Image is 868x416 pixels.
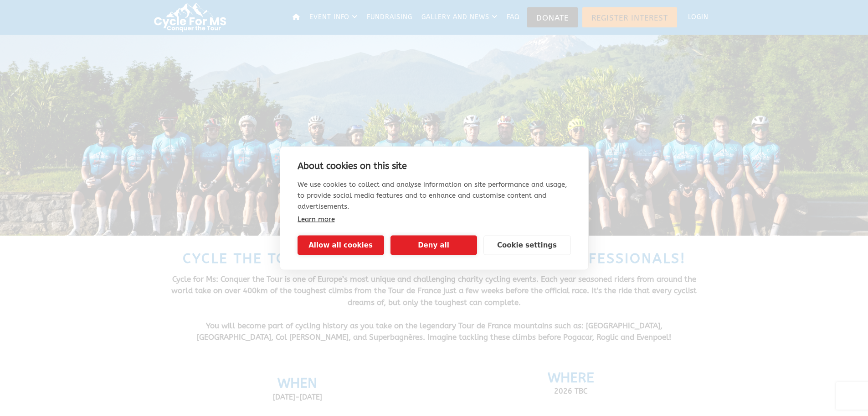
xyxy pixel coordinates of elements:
button: Allow all cookies [298,235,384,255]
p: We use cookies to collect and analyse information on site performance and usage, to provide socia... [298,179,571,211]
strong: About cookies on this site [298,160,407,171]
a: Learn more [298,215,335,223]
button: Cookie settings [483,235,571,255]
button: Deny all [390,235,477,255]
